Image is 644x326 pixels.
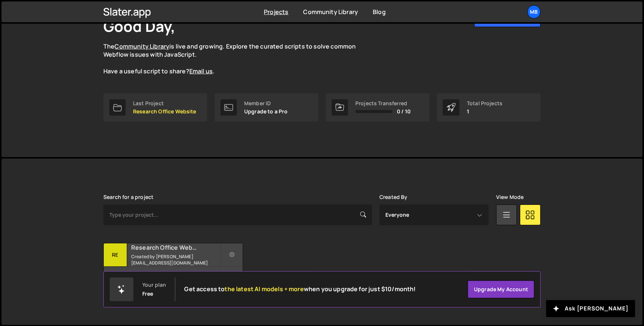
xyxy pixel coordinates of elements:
[355,100,411,106] div: Projects Transferred
[103,93,207,122] a: Last Project Research Office Website
[103,194,153,200] label: Search for a project
[496,194,524,200] label: View Mode
[103,42,370,76] p: The is live and growing. Explore the curated scripts to solve common Webflow issues with JavaScri...
[114,42,169,50] a: Community Library
[142,291,153,297] div: Free
[467,109,502,114] p: 1
[303,8,358,16] a: Community Library
[133,100,196,106] div: Last Project
[468,280,534,298] a: Upgrade my account
[373,8,386,16] a: Blog
[142,282,166,288] div: Your plan
[131,253,220,266] small: Created by [PERSON_NAME][EMAIL_ADDRESS][DOMAIN_NAME]
[244,100,288,106] div: Member ID
[103,204,372,225] input: Type your project...
[131,243,220,252] h2: Research Office Website
[244,109,288,114] p: Upgrade to a Pro
[184,286,416,293] h2: Get access to when you upgrade for just $10/month!
[104,267,243,289] div: 5 pages, last updated by [DATE]
[264,8,288,16] a: Projects
[225,285,304,293] span: the latest AI models + more
[189,67,213,75] a: Email us
[467,100,502,106] div: Total Projects
[104,243,127,267] div: Re
[103,243,243,289] a: Re Research Office Website Created by [PERSON_NAME][EMAIL_ADDRESS][DOMAIN_NAME] 5 pages, last upd...
[379,194,408,200] label: Created By
[546,300,635,317] button: Ask [PERSON_NAME]
[133,109,196,114] p: Research Office Website
[397,109,411,114] span: 0 / 10
[527,5,541,19] a: MB
[103,16,175,36] h1: Good Day,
